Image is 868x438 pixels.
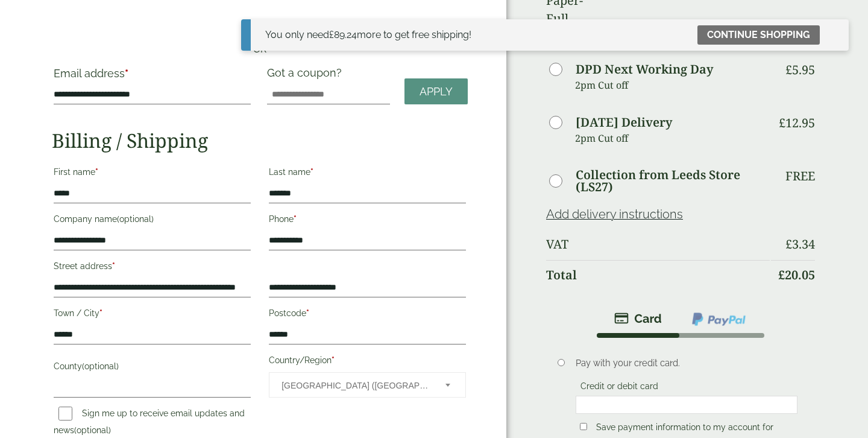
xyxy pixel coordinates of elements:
[576,381,663,395] label: Credit or debit card
[785,236,792,252] span: £
[785,62,792,78] span: £
[54,358,251,378] label: County
[785,62,815,78] bdi: 5.95
[117,214,154,224] span: (optional)
[281,373,429,398] span: United Kingdom (UK)
[576,357,797,370] p: Pay with your credit card.
[112,261,115,271] abbr: required
[269,305,466,325] label: Postcode
[269,372,466,398] span: Country/Region
[785,236,815,252] bdi: 3.34
[95,167,98,177] abbr: required
[269,211,466,231] label: Phone
[269,352,466,372] label: Country/Region
[82,361,119,371] span: (optional)
[52,4,468,28] iframe: Secure payment button frame
[785,169,815,183] p: Free
[125,67,128,80] abbr: required
[329,29,334,40] span: £
[420,85,453,98] span: Apply
[52,129,468,152] h2: Billing / Shipping
[575,76,770,94] p: 2pm Cut off
[267,66,347,85] label: Got a coupon?
[691,311,747,327] img: ppcp-gateway.png
[54,68,251,85] label: Email address
[310,167,313,177] abbr: required
[294,214,297,224] abbr: required
[778,267,815,283] bdi: 20.05
[404,78,468,104] a: Apply
[54,305,251,325] label: Town / City
[579,399,794,410] iframe: Secure card payment input frame
[779,115,815,131] bdi: 12.95
[546,230,770,259] th: VAT
[74,425,111,435] span: (optional)
[54,163,251,184] label: First name
[778,267,785,283] span: £
[99,308,102,318] abbr: required
[306,308,309,318] abbr: required
[329,29,357,40] span: 89.24
[575,129,770,147] p: 2pm Cut off
[332,355,335,365] abbr: required
[52,42,468,57] p: — OR —
[54,211,251,231] label: Company name
[58,407,72,421] input: Sign me up to receive email updates and news(optional)
[779,115,785,131] span: £
[576,63,713,75] label: DPD Next Working Day
[546,207,683,221] a: Add delivery instructions
[697,25,820,45] a: Continue shopping
[576,116,672,129] label: [DATE] Delivery
[576,169,770,193] label: Collection from Leeds Store (LS27)
[546,260,770,290] th: Total
[265,28,471,42] div: You only need more to get free shipping!
[614,311,662,326] img: stripe.png
[269,163,466,184] label: Last name
[54,258,251,278] label: Street address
